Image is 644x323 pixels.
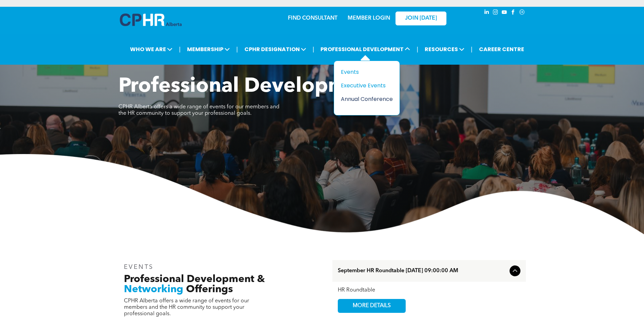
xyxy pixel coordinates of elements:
span: Professional Development [118,77,379,97]
a: Executive Events [341,81,393,90]
li: | [417,42,418,56]
a: JOIN [DATE] [395,12,446,25]
a: youtube [501,8,508,18]
span: CPHR Alberta offers a wide range of events for our members and the HR community to support your p... [118,104,279,116]
li: | [236,42,238,56]
a: MORE DETAILS [338,299,406,313]
div: HR Roundtable [338,287,520,294]
div: Annual Conference [341,95,388,103]
a: FIND CONSULTANT [288,16,337,21]
span: WHO WE ARE [128,43,174,56]
a: Social network [518,8,526,18]
div: Executive Events [341,81,388,90]
a: Events [341,68,393,76]
li: | [179,42,181,56]
li: | [313,42,314,56]
div: Events [341,68,388,76]
img: A blue and white logo for cp alberta [120,14,182,26]
span: MEMBERSHIP [185,43,232,56]
a: CAREER CENTRE [477,43,526,56]
span: MORE DETAILS [345,299,399,313]
a: instagram [492,8,499,18]
a: Annual Conference [341,95,393,103]
span: September HR Roundtable [DATE] 09:00:00 AM [338,268,507,274]
span: CPHR Alberta offers a wide range of events for our members and the HR community to support your p... [124,298,249,317]
span: JOIN [DATE] [405,15,437,22]
a: MEMBER LOGIN [348,16,390,21]
span: Networking [124,284,183,295]
span: Offerings [186,284,233,295]
a: facebook [510,8,517,18]
span: RESOURCES [423,43,466,56]
a: linkedin [483,8,491,18]
span: EVENTS [124,264,154,270]
li: | [471,42,473,56]
span: CPHR DESIGNATION [242,43,308,56]
span: Professional Development & [124,274,265,284]
span: PROFESSIONAL DEVELOPMENT [318,43,412,56]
